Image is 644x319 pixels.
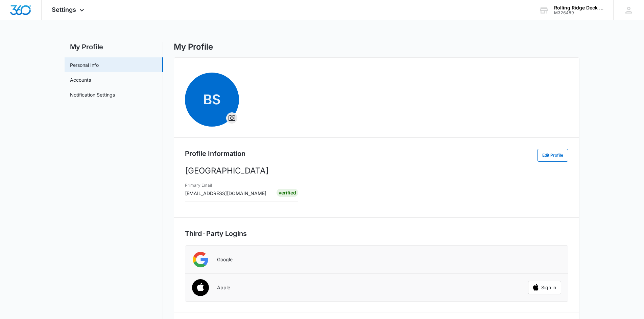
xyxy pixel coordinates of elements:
[217,285,230,291] p: Apple
[537,149,568,162] button: Edit Profile
[185,73,239,127] span: BS
[192,251,209,268] img: Google
[52,6,76,13] span: Settings
[185,229,568,239] h2: Third-Party Logins
[70,76,91,83] a: Accounts
[70,91,115,98] a: Notification Settings
[185,182,266,188] h3: Primary Email
[185,73,239,127] span: BSOverflow Menu
[185,165,568,177] p: [GEOGRAPHIC_DATA]
[217,257,233,263] p: Google
[185,190,266,196] span: [EMAIL_ADDRESS][DOMAIN_NAME]
[528,281,561,294] button: Sign in
[554,5,603,10] div: account name
[188,275,213,301] img: Apple
[185,149,245,159] h2: Profile Information
[525,252,565,267] iframe: Sign in with Google Button
[65,42,163,52] h2: My Profile
[554,10,603,15] div: account id
[277,189,298,197] div: Verified
[70,61,99,69] a: Personal Info
[226,113,237,124] button: Overflow Menu
[174,42,213,52] h1: My Profile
